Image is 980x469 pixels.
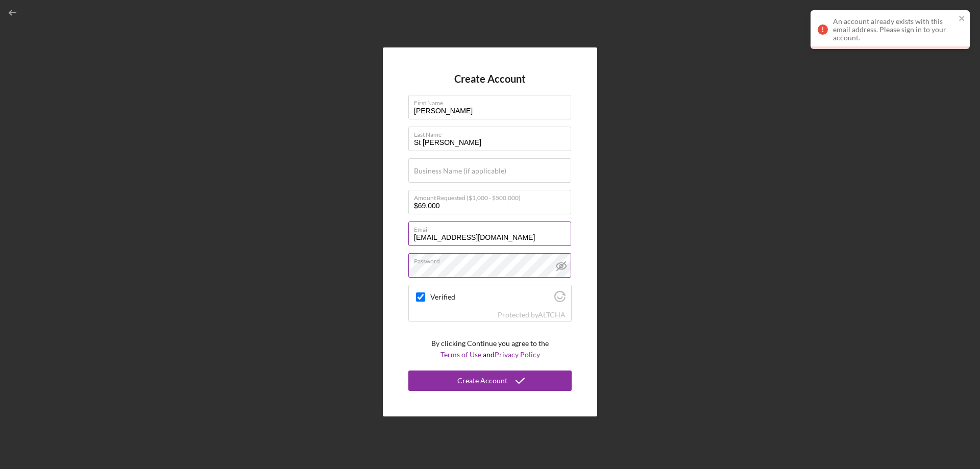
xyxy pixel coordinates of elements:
[833,17,955,42] div: An account already exists with this email address. Please sign in to your account.
[414,167,506,175] label: Business Name (if applicable)
[457,371,507,391] div: Create Account
[414,254,571,265] label: Password
[538,310,566,319] a: Visit Altcha.org
[495,350,540,359] a: Privacy Policy
[454,73,526,85] h4: Create Account
[959,14,966,24] button: close
[431,338,549,361] p: By clicking Continue you agree to the and
[414,95,571,107] label: First Name
[554,295,566,304] a: Visit Altcha.org
[414,222,571,233] label: Email
[414,190,571,202] label: Amount Requested ($1,000 - $500,000)
[498,311,566,319] div: Protected by
[408,371,572,391] button: Create Account
[440,350,481,359] a: Terms of Use
[414,127,571,138] label: Last Name
[430,293,551,301] label: Verified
